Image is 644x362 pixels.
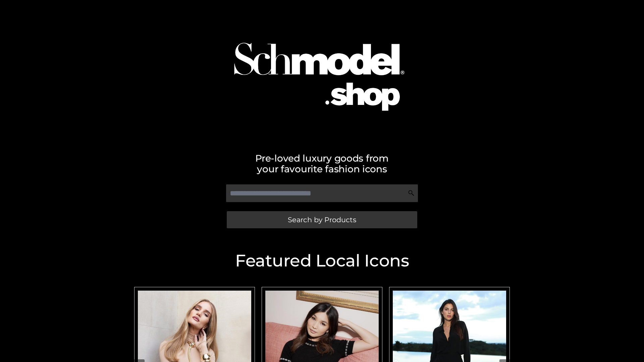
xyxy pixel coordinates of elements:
a: Search by Products [227,211,417,228]
h2: Pre-loved luxury goods from your favourite fashion icons [131,153,513,174]
span: Search by Products [288,216,356,223]
h2: Featured Local Icons​ [131,252,513,269]
img: Search Icon [408,190,415,196]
